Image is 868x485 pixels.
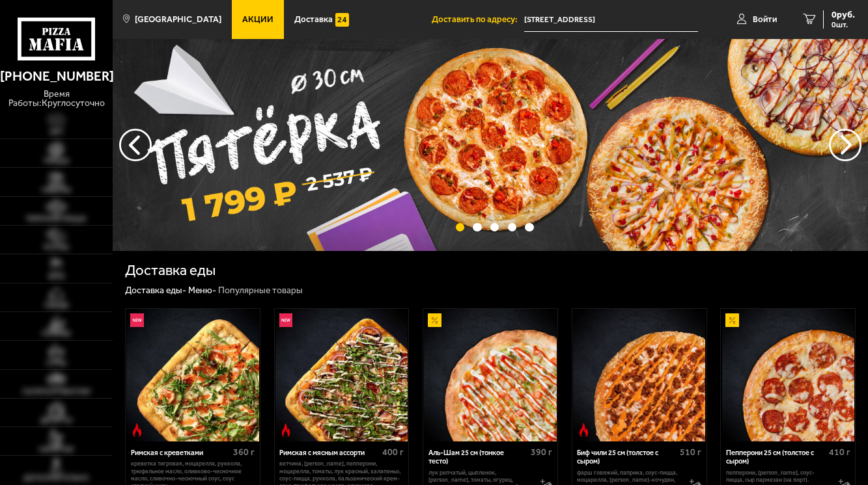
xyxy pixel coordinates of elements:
div: Популярные товары [218,285,303,296]
span: Акции [242,15,273,23]
span: 410 г [829,447,850,458]
button: предыдущий [829,129,861,161]
div: Римская с креветками [131,449,231,457]
h1: Доставка еды [125,263,216,278]
div: Пепперони 25 см (толстое с сыром) [726,449,826,466]
img: Острое блюдо [130,423,144,437]
span: 0 руб. [832,10,855,20]
div: Римская с мясным ассорти [279,449,379,457]
div: Биф чили 25 см (толстое с сыром) [577,449,677,466]
img: Новинка [130,313,144,327]
span: [GEOGRAPHIC_DATA] [135,15,221,23]
img: Римская с мясным ассорти [275,309,408,441]
span: Доставить по адресу: [432,15,524,23]
p: пепперони, [PERSON_NAME], соус-пицца, сыр пармезан (на борт). [726,469,830,484]
button: точки переключения [508,223,516,231]
img: Острое блюдо [279,423,293,437]
img: Острое блюдо [577,423,591,437]
span: 390 г [531,447,552,458]
a: НовинкаОстрое блюдоРимская с мясным ассорти [275,309,409,441]
a: Острое блюдоБиф чили 25 см (толстое с сыром) [572,309,707,441]
a: АкционныйПепперони 25 см (толстое с сыром) [721,309,855,441]
button: точки переключения [473,223,481,231]
span: 0 шт. [832,21,855,29]
img: Пепперони 25 см (толстое с сыром) [722,309,854,441]
img: Акционный [428,313,441,327]
span: Доставка [294,15,333,23]
div: Аль-Шам 25 см (тонкое тесто) [428,449,528,466]
button: точки переключения [525,223,533,231]
span: Войти [753,15,777,23]
img: 15daf4d41897b9f0e9f617042186c801.svg [335,13,349,27]
img: Аль-Шам 25 см (тонкое тесто) [424,309,556,441]
a: Меню- [188,285,216,296]
button: точки переключения [456,223,464,231]
a: АкционныйАль-Шам 25 см (тонкое тесто) [423,309,557,441]
input: Ваш адрес доставки [524,8,698,32]
a: НовинкаОстрое блюдоРимская с креветками [126,309,260,441]
span: 360 г [233,447,255,458]
button: следующий [119,129,152,161]
img: Акционный [725,313,739,327]
span: 400 г [382,447,404,458]
img: Биф чили 25 см (толстое с сыром) [573,309,705,441]
button: точки переключения [490,223,499,231]
img: Римская с креветками [126,309,259,441]
a: Доставка еды- [125,285,186,296]
span: 510 г [680,447,701,458]
img: Новинка [279,313,293,327]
